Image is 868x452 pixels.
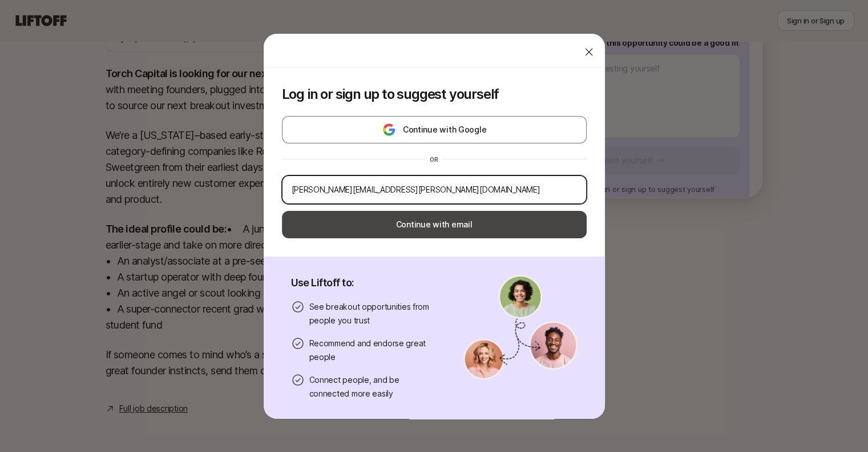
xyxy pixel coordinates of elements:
p: See breakout opportunities from people you trust [309,300,436,327]
button: Continue with Google [282,116,587,143]
input: Your personal email address [292,183,577,197]
p: Log in or sign up to suggest yourself [282,86,587,102]
p: Recommend and endorse great people [309,337,436,364]
img: google-logo [382,123,396,137]
img: signup-banner [463,275,578,380]
button: Continue with email [282,211,587,238]
div: or [425,155,443,164]
p: Use Liftoff to: [291,275,436,291]
p: Connect people, and be connected more easily [309,373,436,401]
